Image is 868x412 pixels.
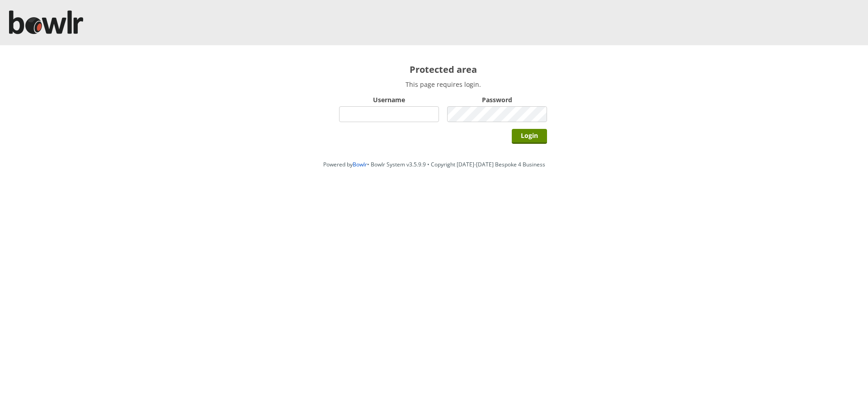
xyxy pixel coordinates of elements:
p: This page requires login. [339,80,547,89]
a: Bowlr [353,161,367,168]
h2: Protected area [339,63,547,76]
input: Login [512,129,547,144]
span: Powered by • Bowlr System v3.5.9.9 • Copyright [DATE]-[DATE] Bespoke 4 Business [323,161,545,168]
label: Password [447,95,547,104]
label: Username [339,95,439,104]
